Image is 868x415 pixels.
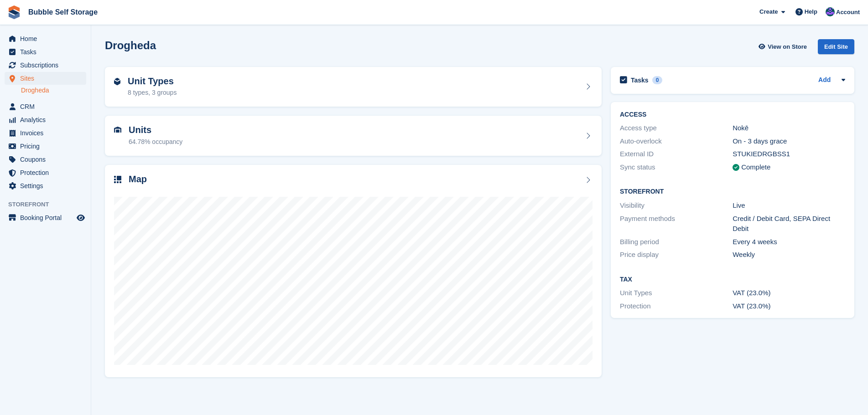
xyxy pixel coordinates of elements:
a: menu [5,166,86,179]
a: menu [5,211,86,224]
a: menu [5,100,86,113]
span: Pricing [20,140,75,153]
h2: Unit Types [128,76,177,87]
span: Account [836,8,860,17]
a: Edit Site [818,39,854,58]
img: unit-type-icn-2b2737a686de81e16bb02015468b77c625bbabd49415b5ef34ead5e3b44a266d.svg [114,78,120,85]
div: 0 [652,76,663,84]
div: VAT (23.0%) [733,301,845,312]
a: Map [105,165,602,378]
div: Live [733,200,845,211]
div: 8 types, 3 groups [128,88,177,97]
div: Payment methods [620,214,733,234]
h2: Tax [620,276,845,283]
div: Protection [620,301,733,312]
a: Units 64.78% occupancy [105,116,602,156]
span: Settings [20,179,75,192]
a: menu [5,46,86,58]
a: menu [5,32,86,45]
a: menu [5,179,86,192]
img: stora-icon-8386f47178a22dfd0bd8f6a31ec36ba5ce8667c1dd55bd0f319d3a0aa187defe.svg [7,5,21,19]
div: VAT (23.0%) [733,288,845,298]
div: Price display [620,250,733,260]
a: Unit Types 8 types, 3 groups [105,67,602,107]
a: menu [5,140,86,153]
h2: Drogheda [105,39,156,51]
div: 64.78% occupancy [129,137,182,147]
div: Edit Site [818,39,854,54]
a: Add [818,75,831,86]
span: CRM [20,100,75,113]
a: menu [5,59,86,72]
div: Auto-overlock [620,136,733,147]
div: Sync status [620,162,733,173]
div: Weekly [733,250,845,260]
div: Nokē [733,123,845,133]
span: Create [759,7,778,16]
span: Coupons [20,153,75,166]
span: Home [20,32,75,45]
div: On - 3 days grace [733,136,845,147]
div: Complete [741,162,770,173]
div: Every 4 weeks [733,237,845,247]
div: Unit Types [620,288,733,298]
span: Sites [20,72,75,85]
img: unit-icn-7be61d7bf1b0ce9d3e12c5938cc71ed9869f7b940bace4675aadf7bd6d80202e.svg [114,127,121,133]
div: External ID [620,149,733,159]
div: Visibility [620,200,733,211]
a: menu [5,153,86,166]
a: Bubble Self Storage [25,5,101,20]
span: Booking Portal [20,211,75,224]
a: menu [5,127,86,139]
span: Storefront [8,200,91,209]
a: menu [5,72,86,85]
div: STUKIEDRGBSS1 [733,149,845,159]
a: Preview store [75,212,86,223]
span: Invoices [20,127,75,139]
h2: Tasks [631,76,649,84]
a: Drogheda [21,86,86,95]
div: Billing period [620,237,733,247]
span: Analytics [20,113,75,126]
span: Help [805,7,817,16]
span: Subscriptions [20,59,75,72]
h2: Map [129,174,147,184]
span: Protection [20,166,75,179]
img: map-icn-33ee37083ee616e46c38cad1a60f524a97daa1e2b2c8c0bc3eb3415660979fc1.svg [114,176,121,183]
a: menu [5,113,86,126]
a: View on Store [757,39,811,54]
h2: Units [129,125,182,135]
div: Access type [620,123,733,133]
img: Stuart Jackson [826,7,835,16]
h2: ACCESS [620,111,845,118]
h2: Storefront [620,188,845,195]
span: View on Store [768,42,807,51]
span: Tasks [20,46,75,58]
div: Credit / Debit Card, SEPA Direct Debit [733,214,845,234]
